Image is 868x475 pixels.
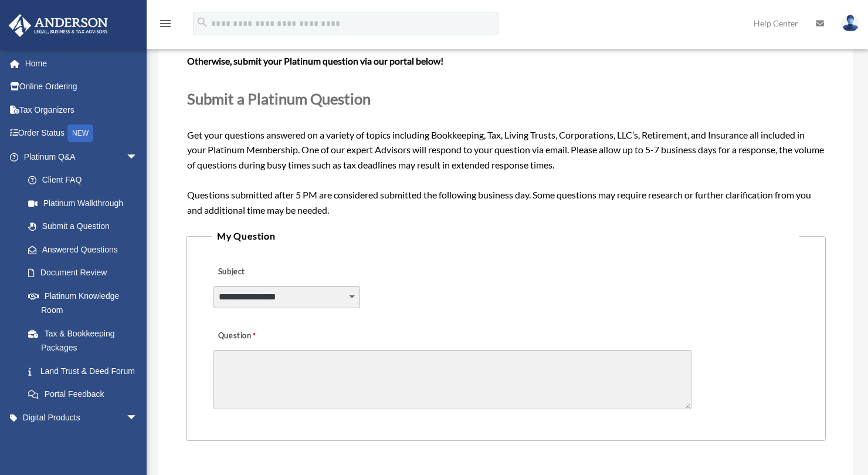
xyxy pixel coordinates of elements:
[8,75,155,99] a: Online Ordering
[16,191,155,215] a: Platinum Walkthrough
[187,8,824,215] span: Get your questions answered on a variety of topics including Bookkeeping, Tax, Living Trusts, Cor...
[16,322,155,359] a: Tax & Bookkeeping Packages
[158,21,172,31] a: menu
[126,406,150,430] span: arrow_drop_down
[16,261,155,285] a: Document Review
[842,15,859,32] img: User Pic
[8,98,155,122] a: Tax Organizers
[16,169,155,192] a: Client FAQ
[16,359,155,383] a: Land Trust & Deed Forum
[5,14,111,37] img: Anderson Advisors Platinum Portal
[213,264,325,281] label: Subject
[196,16,209,29] i: search
[16,284,155,322] a: Platinum Knowledge Room
[16,215,150,238] a: Submit a Question
[8,122,155,146] a: Order StatusNEW
[126,145,150,169] span: arrow_drop_down
[187,90,371,107] span: Submit a Platinum Question
[16,238,155,261] a: Answered Questions
[212,228,799,244] legend: My Question
[16,383,155,406] a: Portal Feedback
[8,145,155,169] a: Platinum Q&Aarrow_drop_down
[126,429,150,453] span: arrow_drop_down
[213,328,304,345] label: Question
[8,52,155,75] a: Home
[187,55,443,66] b: Otherwise, submit your Platinum question via our portal below!
[67,124,93,142] div: NEW
[8,406,155,429] a: Digital Productsarrow_drop_down
[158,16,172,31] i: menu
[8,429,155,453] a: My Entitiesarrow_drop_down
